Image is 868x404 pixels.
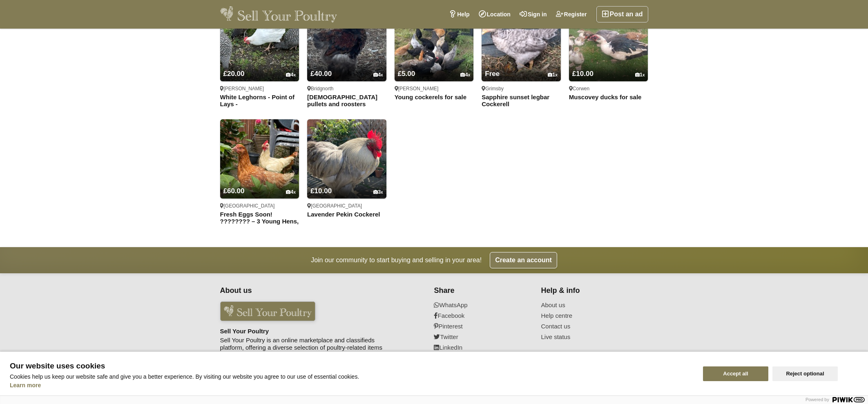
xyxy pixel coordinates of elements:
[434,333,531,341] a: Twitter
[220,172,299,199] a: £60.00 4
[307,211,386,218] a: Lavender Pekin Cockerel
[395,2,474,81] img: Young cockerels for sale
[223,187,245,195] span: £60.00
[307,203,386,209] div: [GEOGRAPHIC_DATA]
[220,211,299,225] a: Fresh Eggs Soon! ???????? – 3 Young Hens, [DEMOGRAPHIC_DATA] + Free Transport Cage – £60
[373,189,383,195] div: 3
[307,94,386,107] a: [DEMOGRAPHIC_DATA] pullets and roosters
[395,54,474,81] a: £5.00 4
[806,397,829,402] span: Powered by
[10,382,41,388] a: Learn more
[541,286,638,295] h4: Help & info
[307,54,386,81] a: £40.00 4
[310,187,332,195] span: £10.00
[373,72,383,78] div: 4
[220,94,299,108] a: White Leghorns - Point of Lays - [GEOGRAPHIC_DATA]
[515,6,551,22] a: Sign in
[548,72,558,78] div: 1
[772,366,838,381] button: Reject optional
[220,337,385,359] p: Sell Your Poultry is an online marketplace and classifieds platform, offering a diverse selection...
[541,333,638,341] a: Live status
[474,6,515,22] a: Location
[482,94,561,107] a: Sapphire sunset legbar Cockerell
[482,2,561,81] img: Sapphire sunset legbar Cockerell
[220,6,337,22] img: Sell Your Poultry
[307,172,386,199] a: £10.00 3
[307,119,386,199] img: Lavender Pekin Cockerel
[307,85,386,92] div: Bridgnorth
[10,362,693,370] span: Our website uses cookies
[220,119,299,199] img: Fresh Eggs Soon! ???????? – 3 Young Hens, 3 Months Old + Free Transport Cage – £60
[311,255,482,265] span: Join our community to start buying and selling in your area!
[635,72,645,78] div: 1
[395,85,474,92] div: [PERSON_NAME]
[569,2,648,81] img: Muscovey ducks for sale
[220,286,385,295] h4: About us
[220,85,299,92] div: [PERSON_NAME]
[569,54,648,81] a: £10.00 1
[541,312,638,319] a: Help centre
[10,373,693,380] p: Cookies help us keep our website safe and give you a better experience. By visiting our website y...
[485,70,500,78] span: Free
[490,252,557,268] a: Create an account
[223,70,245,78] span: £20.00
[569,85,648,92] div: Corwen
[220,54,299,81] a: £20.00 4
[703,366,768,381] button: Accept all
[286,189,296,195] div: 4
[482,85,561,92] div: Grimsby
[541,323,638,330] a: Contact us
[434,286,531,295] h4: Share
[482,54,561,81] a: Free 1
[541,301,638,309] a: About us
[434,301,531,309] a: WhatsApp
[572,70,594,78] span: £10.00
[398,70,415,78] span: £5.00
[310,70,332,78] span: £40.00
[444,6,474,22] a: Help
[220,2,299,81] img: White Leghorns - Point of Lays - Lancashire
[307,2,386,81] img: Brahma pullets and roosters
[596,6,648,22] a: Post an ad
[220,301,315,321] img: Sell Your Poultry
[551,6,591,22] a: Register
[395,94,474,101] a: Young cockerels for sale
[220,328,269,335] strong: Sell Your Poultry
[220,203,299,209] div: [GEOGRAPHIC_DATA]
[434,312,531,319] a: Facebook
[434,344,531,351] a: LinkedIn
[286,72,296,78] div: 4
[460,72,470,78] div: 4
[569,94,648,101] a: Muscovey ducks for sale
[434,323,531,330] a: Pinterest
